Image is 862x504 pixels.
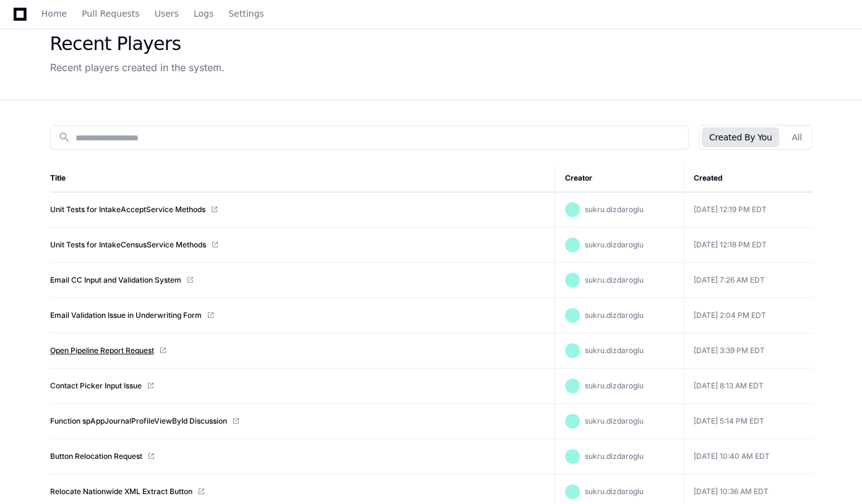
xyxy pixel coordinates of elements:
[50,205,205,215] a: Unit Tests for IntakeAcceptService Methods
[58,131,71,143] mat-icon: search
[684,263,812,298] td: [DATE] 7:26 AM EDT
[50,451,142,461] a: Button Relocation Request
[585,451,644,461] span: sukru.dizdaroglu
[784,127,809,147] button: All
[228,10,264,17] span: Settings
[684,228,812,263] td: [DATE] 12:18 PM EDT
[585,487,644,496] span: sukru.dizdaroglu
[155,10,179,17] span: Users
[684,369,812,404] td: [DATE] 8:13 AM EDT
[41,10,67,17] span: Home
[82,10,139,17] span: Pull Requests
[585,381,644,390] span: sukru.dizdaroglu
[684,404,812,439] td: [DATE] 5:14 PM EDT
[50,240,206,250] a: Unit Tests for IntakeCensusService Methods
[50,275,181,285] a: Email CC Input and Validation System
[555,164,684,192] th: Creator
[684,164,812,192] th: Created
[684,298,812,333] td: [DATE] 2:04 PM EDT
[684,192,812,228] td: [DATE] 12:19 PM EDT
[194,10,213,17] span: Logs
[684,333,812,369] td: [DATE] 3:39 PM EDT
[585,416,644,425] span: sukru.dizdaroglu
[50,346,154,356] a: Open Pipeline Report Request
[585,240,644,249] span: sukru.dizdaroglu
[585,346,644,355] span: sukru.dizdaroglu
[50,33,225,55] div: Recent Players
[585,205,644,214] span: sukru.dizdaroglu
[50,487,192,497] a: Relocate Nationwide XML Extract Button
[585,310,644,320] span: sukru.dizdaroglu
[50,416,227,426] a: Function spAppJournalProfileViewById Discussion
[50,381,142,391] a: Contact Picker Input Issue
[702,127,779,147] button: Created By You
[50,310,202,320] a: Email Validation Issue in Underwriting Form
[684,439,812,474] td: [DATE] 10:40 AM EDT
[50,164,555,192] th: Title
[585,275,644,284] span: sukru.dizdaroglu
[50,60,225,75] div: Recent players created in the system.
